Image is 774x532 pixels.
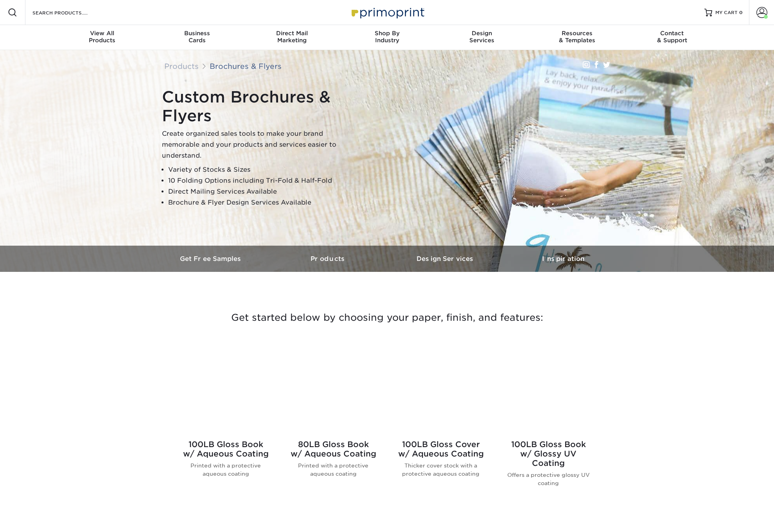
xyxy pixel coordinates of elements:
[435,30,530,44] div: Services
[530,25,625,50] a: Resources& Templates
[168,197,357,208] li: Brochure & Flyer Design Services Available
[504,345,593,500] a: 100LB Gloss Book<br/>w/ Glossy UV Coating Brochures & Flyers 100LB Gloss Bookw/ Glossy UV Coating...
[162,88,357,125] h1: Custom Brochures & Flyers
[504,440,593,468] h2: 100LB Gloss Book w/ Glossy UV Coating
[270,246,387,272] a: Products
[397,462,485,478] p: Thicker cover stock with a protective aqueous coating
[158,300,616,335] h3: Get started below by choosing your paper, finish, and features:
[397,345,485,500] a: 100LB Gloss Cover<br/>w/ Aqueous Coating Brochures & Flyers 100LB Gloss Coverw/ Aqueous Coating T...
[625,30,720,37] span: Contact
[168,186,357,197] li: Direct Mailing Services Available
[168,175,357,186] li: 10 Folding Options including Tri-Fold & Half-Fold
[530,30,625,37] span: Resources
[55,30,150,44] div: Products
[168,164,357,175] li: Variety of Stocks & Sizes
[387,246,505,272] a: Design Services
[181,345,270,433] img: 100LB Gloss Book<br/>w/ Aqueous Coating Brochures & Flyers
[153,255,270,262] h3: Get Free Samples
[348,4,426,21] img: Primoprint
[505,246,622,272] a: Inspiration
[149,30,244,37] span: Business
[504,345,593,433] img: 100LB Gloss Book<br/>w/ Glossy UV Coating Brochures & Flyers
[164,62,199,70] a: Products
[530,30,625,44] div: & Templates
[289,345,378,433] img: 80LB Gloss Book<br/>w/ Aqueous Coating Brochures & Flyers
[149,25,244,50] a: BusinessCards
[339,30,435,37] span: Shop By
[435,30,530,37] span: Design
[625,25,720,50] a: Contact& Support
[153,246,270,272] a: Get Free Samples
[435,25,530,50] a: DesignServices
[181,345,270,500] a: 100LB Gloss Book<br/>w/ Aqueous Coating Brochures & Flyers 100LB Gloss Bookw/ Aqueous Coating Pri...
[504,471,593,487] p: Offers a protective glossy UV coating
[339,30,435,44] div: Industry
[715,9,738,16] span: MY CART
[55,25,150,50] a: View AllProducts
[181,440,270,458] h2: 100LB Gloss Book w/ Aqueous Coating
[339,25,435,50] a: Shop ByIndustry
[289,440,378,458] h2: 80LB Gloss Book w/ Aqueous Coating
[244,25,339,50] a: Direct MailMarketing
[270,255,387,262] h3: Products
[149,30,244,44] div: Cards
[55,30,150,37] span: View All
[397,440,485,458] h2: 100LB Gloss Cover w/ Aqueous Coating
[244,30,339,37] span: Direct Mail
[397,345,485,433] img: 100LB Gloss Cover<br/>w/ Aqueous Coating Brochures & Flyers
[244,30,339,44] div: Marketing
[739,10,743,15] span: 0
[32,8,108,17] input: SEARCH PRODUCTS.....
[505,255,622,262] h3: Inspiration
[625,30,720,44] div: & Support
[162,128,357,161] p: Create organized sales tools to make your brand memorable and your products and services easier t...
[387,255,505,262] h3: Design Services
[289,462,378,478] p: Printed with a protective aqueous coating
[210,62,282,70] a: Brochures & Flyers
[289,345,378,500] a: 80LB Gloss Book<br/>w/ Aqueous Coating Brochures & Flyers 80LB Gloss Bookw/ Aqueous Coating Print...
[181,462,270,478] p: Printed with a protective aqueous coating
